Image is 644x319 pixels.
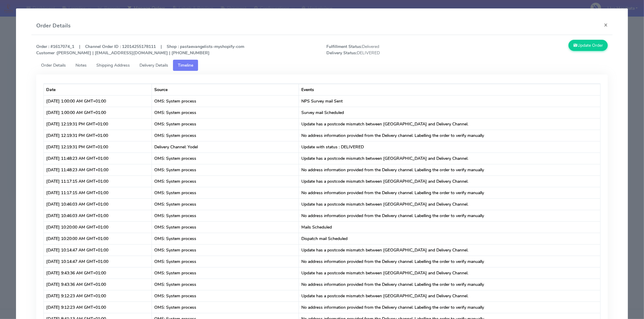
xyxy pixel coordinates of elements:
[299,153,600,164] td: Update has a postcode mismatch between [GEOGRAPHIC_DATA] and Delivery Channel.
[299,107,600,118] td: Survey mail Scheduled
[299,267,600,279] td: Update has a postcode mismatch between [GEOGRAPHIC_DATA] and Delivery Channel.
[75,62,87,68] span: Notes
[152,256,299,267] td: OMS: System process
[44,302,152,313] td: [DATE] 9:12:23 AM GMT+01:00
[44,256,152,267] td: [DATE] 10:14:47 AM GMT+01:00
[44,107,152,118] td: [DATE] 1:00:00 AM GMT+01:00
[152,233,299,244] td: OMS: System process
[44,130,152,141] td: [DATE] 12:19:31 PM GMT+01:00
[152,210,299,221] td: OMS: System process
[44,141,152,153] td: [DATE] 12:19:31 PM GMT+01:00
[299,84,600,95] th: Events
[44,118,152,130] td: [DATE] 12:19:31 PM GMT+01:00
[152,290,299,302] td: OMS: System process
[152,164,299,175] td: OMS: System process
[152,302,299,313] td: OMS: System process
[152,107,299,118] td: OMS: System process
[152,84,299,95] th: Source
[152,198,299,210] td: OMS: System process
[299,198,600,210] td: Update has a postcode mismatch between [GEOGRAPHIC_DATA] and Delivery Channel.
[44,95,152,107] td: [DATE] 1:00:00 AM GMT+01:00
[299,130,600,141] td: No address information provided from the Delivery channel. Labelling the order to verify manually
[44,175,152,187] td: [DATE] 11:17:15 AM GMT+01:00
[299,175,600,187] td: Update has a postcode mismatch between [GEOGRAPHIC_DATA] and Delivery Channel.
[299,290,600,302] td: Update has a postcode mismatch between [GEOGRAPHIC_DATA] and Delivery Channel.
[36,50,57,56] strong: Customer :
[44,290,152,302] td: [DATE] 9:12:23 AM GMT+01:00
[152,141,299,153] td: Delivery Channel: Yodel
[44,267,152,279] td: [DATE] 9:43:36 AM GMT+01:00
[299,244,600,256] td: Update has a postcode mismatch between [GEOGRAPHIC_DATA] and Delivery Channel.
[152,130,299,141] td: OMS: System process
[44,198,152,210] td: [DATE] 10:46:03 AM GMT+01:00
[44,187,152,198] td: [DATE] 11:17:15 AM GMT+01:00
[178,62,193,68] span: Timeline
[44,244,152,256] td: [DATE] 10:14:47 AM GMT+01:00
[41,62,66,68] span: Order Details
[152,267,299,279] td: OMS: System process
[152,153,299,164] td: OMS: System process
[326,44,362,49] strong: Fulfillment Status:
[44,84,152,95] th: Date
[299,118,600,130] td: Update has a postcode mismatch between [GEOGRAPHIC_DATA] and Delivery Channel.
[152,221,299,233] td: OMS: System process
[36,22,71,30] h4: Order Details
[139,62,168,68] span: Delivery Details
[44,210,152,221] td: [DATE] 10:46:03 AM GMT+01:00
[152,244,299,256] td: OMS: System process
[299,95,600,107] td: NPS Survey mail Sent
[326,50,357,56] strong: Delivery Status:
[299,233,600,244] td: Dispatch mail Scheduled
[44,233,152,244] td: [DATE] 10:20:00 AM GMT+01:00
[299,141,600,153] td: Update with status : DELIVERED
[299,210,600,221] td: No address information provided from the Delivery channel. Labelling the order to verify manually
[299,164,600,175] td: No address information provided from the Delivery channel. Labelling the order to verify manually
[299,221,600,233] td: Mails Scheduled
[599,17,613,33] button: Close
[569,40,608,51] button: Update Order
[44,279,152,290] td: [DATE] 9:43:36 AM GMT+01:00
[96,62,130,68] span: Shipping Address
[152,279,299,290] td: OMS: System process
[44,164,152,175] td: [DATE] 11:48:23 AM GMT+01:00
[299,279,600,290] td: No address information provided from the Delivery channel. Labelling the order to verify manually
[152,95,299,107] td: OMS: System process
[36,60,608,71] ul: Tabs
[152,187,299,198] td: OMS: System process
[152,175,299,187] td: OMS: System process
[299,302,600,313] td: No address information provided from the Delivery channel. Labelling the order to verify manually
[36,44,244,56] strong: Order : #1617074_1 | Channel Order ID : 12014255178111 | Shop : pastaevangelists-myshopify-com [P...
[299,256,600,267] td: No address information provided from the Delivery channel. Labelling the order to verify manually
[44,153,152,164] td: [DATE] 11:48:23 AM GMT+01:00
[322,43,467,56] span: Delivered DELIVERED
[44,221,152,233] td: [DATE] 10:20:00 AM GMT+01:00
[299,187,600,198] td: No address information provided from the Delivery channel. Labelling the order to verify manually
[152,118,299,130] td: OMS: System process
